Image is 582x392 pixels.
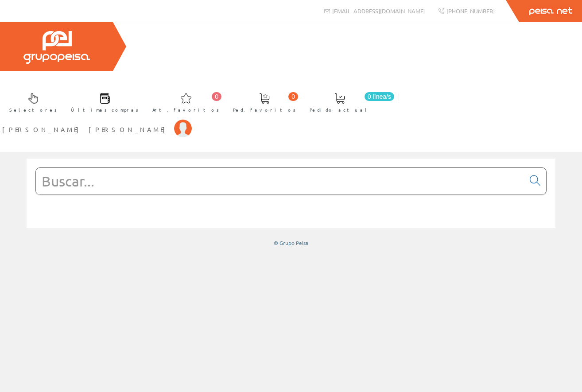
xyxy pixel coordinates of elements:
[71,105,139,114] span: Últimas compras
[2,118,192,126] a: [PERSON_NAME] [PERSON_NAME]
[0,85,62,118] a: Selectores
[9,105,57,114] span: Selectores
[310,105,370,114] span: Pedido actual
[301,85,396,118] a: 0 línea/s Pedido actual
[212,92,221,101] span: 0
[233,105,296,114] span: Ped. favoritos
[288,92,298,101] span: 0
[365,92,394,101] span: 0 línea/s
[36,168,524,194] input: Buscar...
[332,7,425,15] span: [EMAIL_ADDRESS][DOMAIN_NAME]
[62,85,143,118] a: Últimas compras
[2,125,170,134] span: [PERSON_NAME] [PERSON_NAME]
[152,105,219,114] span: Art. favoritos
[446,7,495,15] span: [PHONE_NUMBER]
[23,31,90,64] img: Grupo Peisa
[27,239,555,247] div: © Grupo Peisa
